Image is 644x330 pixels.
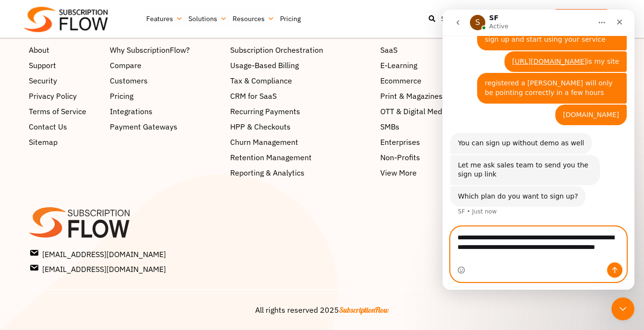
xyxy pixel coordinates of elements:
[230,9,277,28] a: Resources
[29,136,58,148] span: Sitemap
[110,90,221,102] a: Pricing
[380,59,496,71] a: E-Learning
[230,136,298,148] span: Churn Management
[380,106,448,117] span: OTT & Digital Media
[29,90,100,102] a: Privacy Policy
[110,59,141,71] span: Compare
[29,75,57,86] span: Security
[31,262,166,275] span: [EMAIL_ADDRESS][DOMAIN_NAME]
[29,59,100,71] a: Support
[380,59,417,71] span: E-Learning
[230,90,277,102] span: CRM for SaaS
[443,10,634,290] iframe: Intercom live chat
[31,247,166,260] span: [EMAIL_ADDRESS][DOMAIN_NAME]
[110,44,221,56] a: Why SubscriptionFlow?
[31,247,319,260] a: [EMAIL_ADDRESS][DOMAIN_NAME]
[380,167,496,178] a: View More
[110,59,221,71] a: Compare
[380,90,496,102] a: Print & Magazines
[230,106,371,117] a: Recurring Payments
[230,121,291,132] span: HPP & Checkouts
[110,121,177,132] span: Payment Gateways
[380,152,496,163] a: Non-Profits
[143,9,186,28] a: Features
[29,44,100,56] a: About
[277,9,304,28] a: Pricing
[110,44,190,56] span: Why SubscriptionFlow?
[29,136,100,148] a: Sitemap
[29,121,100,132] a: Contact Us
[230,136,371,148] a: Churn Management
[380,121,496,132] a: SMBs
[380,136,420,148] span: Enterprises
[29,90,77,102] span: Privacy Policy
[380,44,496,56] a: SaaS
[230,44,323,56] span: Subscription Orchestration
[438,9,478,28] a: Support
[230,59,371,71] a: Usage-Based Billing
[29,44,49,56] span: About
[110,106,221,117] a: Integrations
[230,75,292,86] span: Tax & Compliance
[230,167,304,178] span: Reporting & Analytics
[230,44,371,56] a: Subscription Orchestration
[380,75,422,86] span: Ecommerce
[29,59,56,71] span: Support
[230,106,300,117] span: Recurring Payments
[230,167,371,178] a: Reporting & Analytics
[110,75,221,86] a: Customers
[110,106,152,117] span: Integrations
[380,90,443,102] span: Print & Magazines
[43,304,601,316] center: All rights reserved 2025
[230,90,371,102] a: CRM for SaaS
[380,152,420,163] span: Non-Profits
[380,167,417,178] span: View More
[230,121,371,132] a: HPP & Checkouts
[29,106,100,117] a: Terms of Service
[230,152,312,163] span: Retention Management
[29,106,86,117] span: Terms of Service
[24,7,108,32] img: Subscriptionflow
[186,9,230,28] a: Solutions
[230,59,299,71] span: Usage-Based Billing
[29,121,67,132] span: Contact Us
[110,90,133,102] span: Pricing
[380,75,496,86] a: Ecommerce
[380,121,399,132] span: SMBs
[380,136,496,148] a: Enterprises
[230,152,371,163] a: Retention Management
[29,75,100,86] a: Security
[29,207,129,238] img: SF-logo
[611,297,634,320] iframe: Intercom live chat
[31,262,319,275] a: [EMAIL_ADDRESS][DOMAIN_NAME]
[380,44,398,56] span: SaaS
